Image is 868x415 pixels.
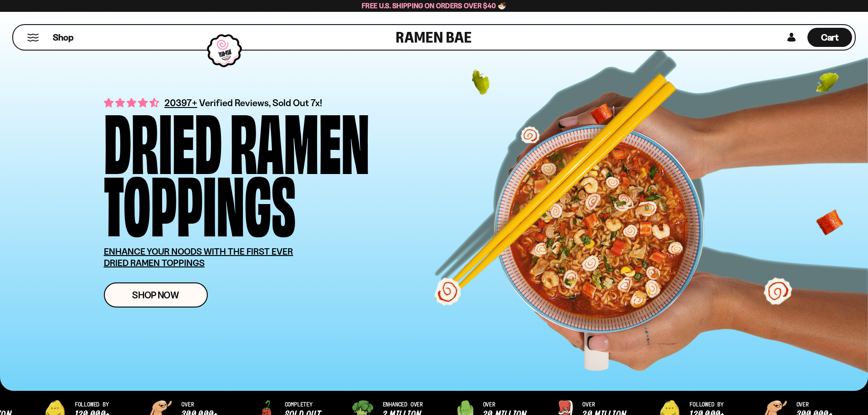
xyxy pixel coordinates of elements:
[132,290,179,300] span: Shop Now
[53,31,73,44] span: Shop
[230,108,370,170] div: Ramen
[53,28,73,47] a: Shop
[807,25,852,50] div: Cart
[362,1,506,10] span: Free U.S. Shipping on Orders over $40 🍜
[27,34,39,41] button: Mobile Menu Trigger
[104,108,222,170] div: Dried
[104,170,296,232] div: Toppings
[104,282,208,307] a: Shop Now
[821,32,839,43] span: Cart
[104,246,293,268] u: ENHANCE YOUR NOODS WITH THE FIRST EVER DRIED RAMEN TOPPINGS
